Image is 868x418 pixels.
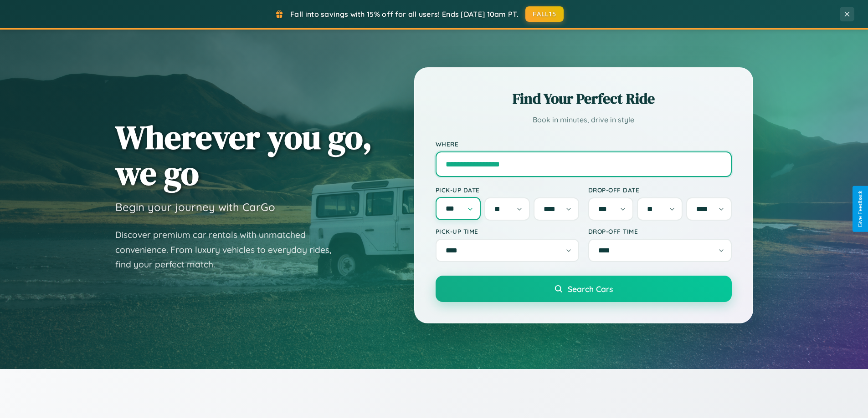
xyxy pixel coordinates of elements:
[436,276,732,302] button: Search Cars
[588,186,732,194] label: Drop-off Date
[436,227,579,235] label: Pick-up Time
[588,227,732,235] label: Drop-off Time
[115,119,372,191] h1: Wherever you go, we go
[436,186,579,194] label: Pick-up Date
[568,284,613,294] span: Search Cars
[436,89,732,109] h2: Find Your Perfect Ride
[290,10,519,19] span: Fall into savings with 15% off for all users! Ends [DATE] 10am PT.
[115,200,275,214] h3: Begin your journey with CarGo
[115,227,343,272] p: Discover premium car rentals with unmatched convenience. From luxury vehicles to everyday rides, ...
[436,113,732,126] p: Book in minutes, drive in style
[857,191,863,227] div: Give Feedback
[436,140,732,148] label: Where
[525,6,564,22] button: FALL15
